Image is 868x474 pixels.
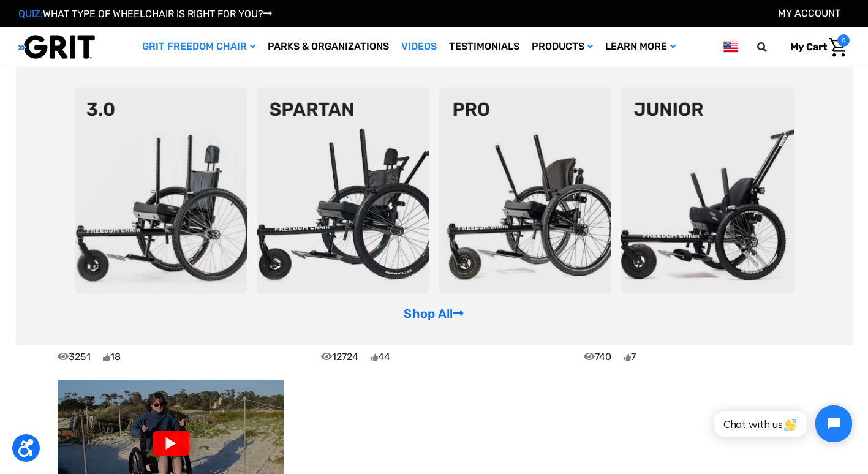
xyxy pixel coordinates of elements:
img: GRIT All-Terrain Wheelchair and Mobility Equipment [18,34,95,59]
img: pro-chair.png [439,87,612,294]
span: 0 [837,34,850,47]
img: us.png [723,39,738,55]
input: Search [763,34,781,60]
a: Parks & Organizations [262,27,395,67]
img: Cart [829,38,847,57]
span: 44 [371,350,390,364]
span: 12724 [321,350,358,364]
a: Learn More [599,27,682,67]
span: 18 [103,350,121,364]
span: 3251 [58,350,91,364]
span: QUIZ: [18,8,43,20]
img: junior-chair.png [621,87,794,294]
span: My Cart [790,41,827,53]
a: GRIT Freedom Chair [136,27,262,67]
iframe: Tidio Chat [701,395,862,453]
a: Videos [395,27,443,67]
a: Cart with 0 items [781,34,850,60]
span: 740 [584,350,611,364]
a: Testimonials [443,27,526,67]
a: Products [526,27,599,67]
img: 3point0.png [75,87,247,294]
a: QUIZ:WHAT TYPE OF WHEELCHAIR IS RIGHT FOR YOU? [18,8,272,20]
a: Account [778,7,840,19]
img: spartan2.png [257,87,429,294]
span: 7 [624,350,636,364]
a: Shop All [404,306,464,321]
